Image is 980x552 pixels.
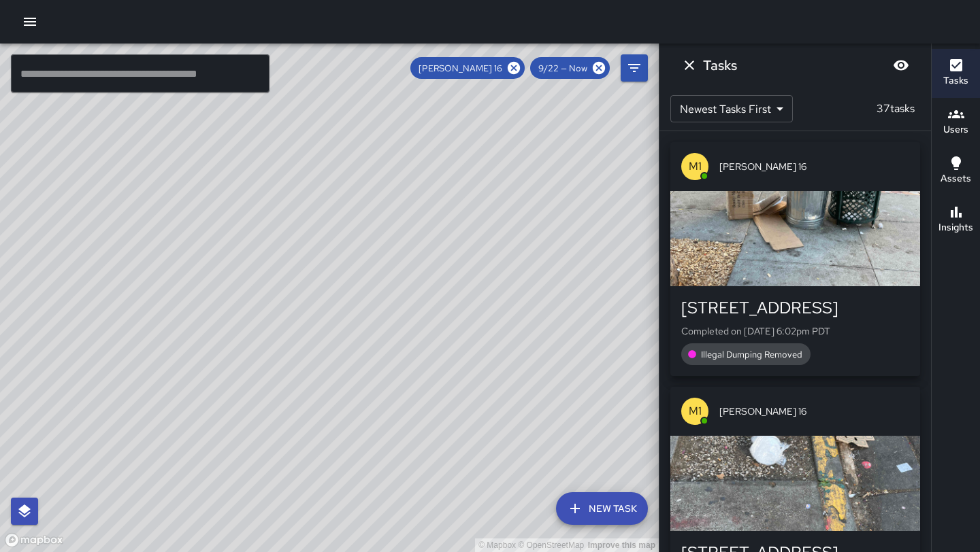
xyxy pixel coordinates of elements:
[530,57,610,79] div: 9/22 — Now
[719,404,909,418] span: [PERSON_NAME] 16
[670,95,793,122] div: Newest Tasks First
[932,98,980,147] button: Users
[530,63,595,74] span: 9/22 — Now
[556,492,648,525] button: New Task
[681,324,909,338] p: Completed on [DATE] 6:02pm PDT
[703,54,737,76] h6: Tasks
[932,147,980,196] button: Assets
[941,171,971,186] h6: Assets
[689,158,702,175] p: M1
[621,54,648,82] button: Filters
[871,101,920,117] p: 37 tasks
[943,73,968,88] h6: Tasks
[410,57,525,79] div: [PERSON_NAME] 16
[676,52,703,79] button: Dismiss
[943,122,968,137] h6: Users
[681,297,909,319] div: [STREET_ADDRESS]
[938,220,973,235] h6: Insights
[410,63,510,74] span: [PERSON_NAME] 16
[719,160,909,173] span: [PERSON_NAME] 16
[932,196,980,245] button: Insights
[670,142,920,376] button: M1[PERSON_NAME] 16[STREET_ADDRESS]Completed on [DATE] 6:02pm PDTIllegal Dumping Removed
[689,403,702,419] p: M1
[887,52,915,79] button: Blur
[932,49,980,98] button: Tasks
[693,349,811,360] span: Illegal Dumping Removed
